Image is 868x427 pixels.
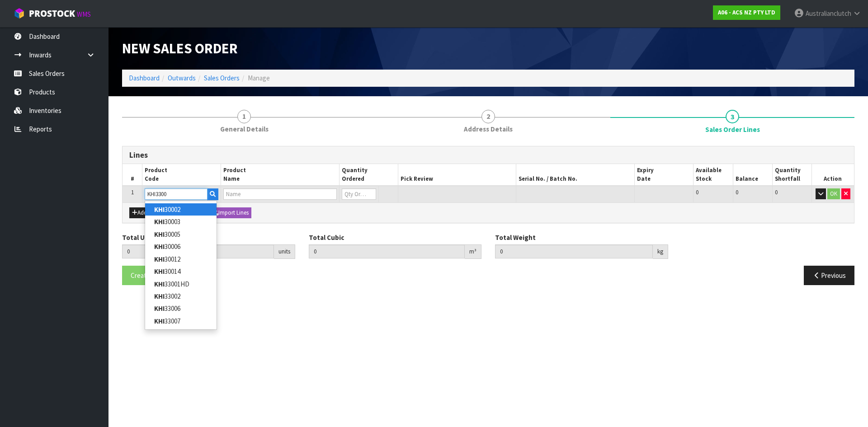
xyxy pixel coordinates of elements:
[653,244,668,259] div: kg
[726,110,739,123] span: 3
[122,139,854,292] span: Sales Order Lines
[309,244,465,258] input: Total Cubic
[223,188,336,200] input: Name
[154,267,165,276] strong: KHI
[145,203,217,216] a: KHI30002
[129,207,161,218] button: Add Line
[806,9,851,18] span: Australianclutch
[122,244,274,258] input: Total Units
[154,292,165,300] strong: KHI
[811,164,854,186] th: Action
[221,164,339,186] th: Product Name
[342,188,376,200] input: Qty Ordered
[210,207,251,218] button: Import Lines
[14,8,25,19] img: cube-alt.png
[495,233,536,242] label: Total Weight
[131,271,168,280] span: Create Order
[398,164,516,186] th: Pick Review
[154,280,165,288] strong: KHI
[237,110,251,123] span: 1
[154,242,165,251] strong: KHI
[145,188,208,200] input: Code
[804,266,854,285] button: Previous
[131,188,134,196] span: 1
[204,74,240,82] a: Sales Orders
[145,253,217,265] a: KHI30012
[154,230,165,239] strong: KHI
[168,74,196,82] a: Outwards
[154,255,165,263] strong: KHI
[145,278,217,290] a: KHI33001HD
[154,317,165,325] strong: KHI
[145,302,217,314] a: KHI33006
[827,188,840,199] button: OK
[122,39,238,57] span: New Sales Order
[495,244,653,258] input: Total Weight
[129,151,847,160] h3: Lines
[77,10,91,19] small: WMS
[220,124,269,134] span: General Details
[154,217,165,226] strong: KHI
[145,315,217,327] a: KHI33007
[634,164,693,186] th: Expiry Date
[145,265,217,277] a: KHI30014
[696,188,698,196] span: 0
[154,304,165,313] strong: KHI
[772,164,811,186] th: Quantity Shortfall
[718,9,775,16] strong: A06 - ACS NZ PTY LTD
[248,74,270,82] span: Manage
[339,164,398,186] th: Quantity Ordered
[142,164,221,186] th: Product Code
[481,110,495,123] span: 2
[736,188,738,196] span: 0
[465,244,481,259] div: m³
[693,164,733,186] th: Available Stock
[122,266,176,285] button: Create Order
[145,216,217,228] a: KHI30003
[145,228,217,240] a: KHI30005
[145,290,217,302] a: KHI33002
[129,74,160,82] a: Dashboard
[145,240,217,253] a: KHI30006
[29,8,75,19] span: ProStock
[775,188,778,196] span: 0
[274,244,295,259] div: units
[733,164,772,186] th: Balance
[122,233,157,242] label: Total Units
[123,164,142,186] th: #
[516,164,634,186] th: Serial No. / Batch No.
[705,125,760,134] span: Sales Order Lines
[154,205,165,214] strong: KHI
[464,124,513,134] span: Address Details
[309,233,344,242] label: Total Cubic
